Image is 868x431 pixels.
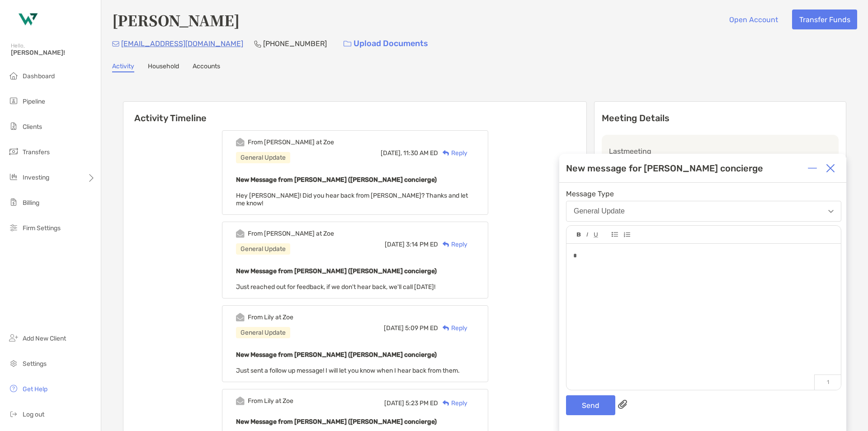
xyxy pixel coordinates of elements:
span: 3:14 PM ED [406,241,438,248]
span: Add New Client [23,335,66,342]
img: investing icon [8,171,19,182]
img: Reply icon [443,150,449,156]
span: Transfers [23,148,50,156]
img: Email Icon [112,41,119,47]
span: [DATE] [385,241,405,248]
b: New Message from [PERSON_NAME] ([PERSON_NAME] concierge) [236,351,437,359]
img: Reply icon [443,400,449,406]
span: Get Help [23,385,47,393]
button: General Update [566,201,841,222]
span: Investing [23,174,49,181]
div: General Update [236,327,290,338]
img: get-help icon [8,383,19,394]
span: Settings [23,360,47,368]
img: Editor control icon [623,232,630,237]
div: Reply [438,240,467,249]
span: Clients [23,123,42,131]
img: billing icon [8,197,19,208]
div: New message for [PERSON_NAME] concierge [566,163,763,174]
img: Event icon [236,138,245,147]
img: pipeline icon [8,95,19,106]
span: [DATE], [381,149,402,157]
span: [DATE] [384,399,404,407]
p: 1 [814,374,841,390]
a: Accounts [193,62,220,72]
b: New Message from [PERSON_NAME] ([PERSON_NAME] concierge) [236,418,437,426]
p: [PHONE_NUMBER] [263,38,327,49]
img: Editor control icon [594,232,598,237]
img: logout icon [8,408,19,419]
button: Open Account [722,9,785,29]
span: Pipeline [23,98,45,105]
img: Phone Icon [254,40,261,47]
span: 5:23 PM ED [406,399,438,407]
div: General Update [236,152,290,163]
img: Event icon [236,397,245,405]
span: 5:09 PM ED [405,324,438,332]
span: Billing [23,199,39,207]
div: From Lily at Zoe [248,397,293,405]
img: Editor control icon [577,232,581,237]
button: Send [566,395,615,415]
a: Activity [112,62,134,72]
img: transfers icon [8,146,19,157]
b: New Message from [PERSON_NAME] ([PERSON_NAME] concierge) [236,267,437,275]
span: [PERSON_NAME]! [11,49,95,57]
img: Event icon [236,313,245,322]
img: button icon [344,41,351,47]
span: Log out [23,411,44,418]
img: firm-settings icon [8,222,19,233]
div: From [PERSON_NAME] at Zoe [248,138,334,146]
a: Upload Documents [338,34,434,53]
div: General Update [236,243,290,255]
img: Editor control icon [612,232,618,237]
img: Expand or collapse [808,164,817,173]
span: Message Type [566,189,841,198]
img: add_new_client icon [8,332,19,343]
p: Meeting Details [602,113,839,124]
span: Dashboard [23,72,55,80]
p: Last meeting [609,146,831,157]
img: paperclip attachments [618,400,627,409]
span: Firm Settings [23,224,61,232]
img: settings icon [8,358,19,369]
div: Reply [438,323,467,333]
button: Transfer Funds [792,9,857,29]
img: Open dropdown arrow [828,210,834,213]
div: From [PERSON_NAME] at Zoe [248,230,334,237]
div: Reply [438,148,467,158]
img: Reply icon [443,242,449,247]
img: Close [826,164,835,173]
img: Editor control icon [586,232,588,237]
b: New Message from [PERSON_NAME] ([PERSON_NAME] concierge) [236,176,437,184]
img: clients icon [8,121,19,132]
span: Hey [PERSON_NAME]! Did you hear back from [PERSON_NAME]? Thanks and let me know! [236,192,468,207]
img: Reply icon [443,325,449,331]
img: Event icon [236,229,245,238]
img: dashboard icon [8,70,19,81]
a: Household [148,62,179,72]
h4: [PERSON_NAME] [112,9,240,30]
p: [EMAIL_ADDRESS][DOMAIN_NAME] [121,38,243,49]
img: Zoe Logo [11,4,43,36]
span: 11:30 AM ED [403,149,438,157]
div: General Update [574,207,625,215]
span: Just sent a follow up message! I will let you know when I hear back from them. [236,367,460,374]
div: Reply [438,398,467,408]
span: [DATE] [384,324,404,332]
h6: Activity Timeline [123,102,586,123]
div: From Lily at Zoe [248,313,293,321]
span: Just reached out for feedback, if we don't hear back, we'll call [DATE]! [236,283,435,291]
